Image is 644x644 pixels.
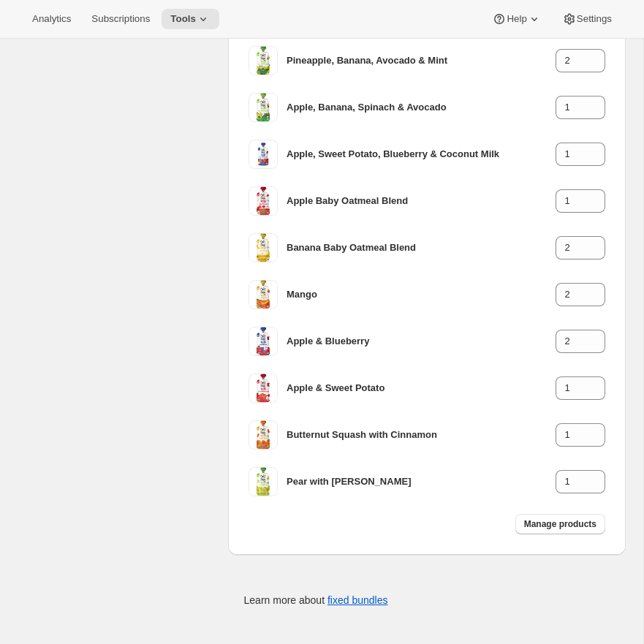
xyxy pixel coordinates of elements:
button: Help [483,9,550,29]
h3: Butternut Squash with Cinnamon [287,428,556,442]
h3: Pear with [PERSON_NAME] [287,474,556,489]
span: Manage products [524,518,596,530]
span: Analytics [32,13,71,25]
button: Subscriptions [83,9,159,29]
button: Analytics [23,9,80,29]
img: BABYOATS_BANANA_BOB00-0224A_FRONT_1.png [249,233,278,262]
img: BABYOATS_APPLE_BOA00-0224A_FRONT_1.png [249,186,278,216]
p: Learn more about [244,593,388,607]
img: BABY_APPLEBANANASPINACHAVO_BFVABSA01-1223A_FRONT.png [249,93,278,122]
h3: Pineapple, Banana, Avocado & Mint [287,53,556,68]
a: fixed bundles [327,594,388,606]
h3: Mango [287,287,556,302]
button: Tools [162,9,219,29]
span: Help [507,13,526,25]
img: BABY_MANGO_FBM00-1223A_FRONT.png [249,280,278,309]
span: Tools [170,13,196,25]
img: BABY_PEAR_GINGER_FBP00-1223A_FRONT_1.png [249,467,278,496]
h3: Apple & Sweet Potato [287,381,556,395]
img: POUCH_BABY-F_V_AppleSweetPotatoBlueberryCoconutMilk_front.png [249,140,278,169]
h3: Banana Baby Oatmeal Blend [287,240,556,255]
img: BABY_APPLE_SP_BFVAS00-1223A_FRONT_1.png [249,374,278,403]
h3: Apple Baby Oatmeal Blend [287,194,556,208]
h3: Apple & Blueberry [287,334,556,349]
h3: Apple, Sweet Potato, Blueberry & Coconut Milk [287,147,556,162]
img: BABY_APPLE_BLUEBERRY_FBAB01-1223A_FRONT.png [249,327,278,356]
span: Settings [577,13,612,25]
button: Manage products [515,514,605,534]
img: BABY_BUTTERNUT_CINNAMON_VBBS00-1223A_FRONT.png [249,420,278,450]
span: Subscriptions [91,13,150,25]
img: BABY_PINE_BANA_AVO_WRA_BFVPBA04-1223A_FRONT.png [249,46,278,75]
h3: Apple, Banana, Spinach & Avocado [287,100,556,115]
button: Settings [553,9,621,29]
